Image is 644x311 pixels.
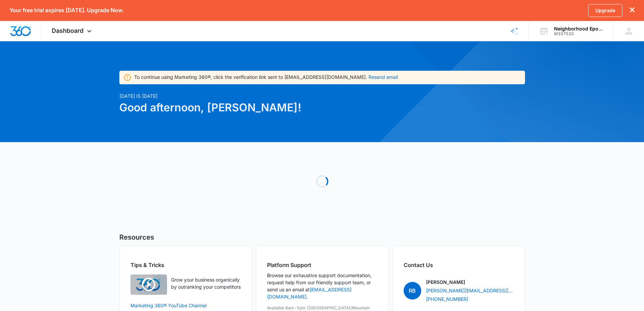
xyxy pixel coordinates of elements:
[368,75,398,80] button: Resend email
[554,31,603,36] div: account id
[130,261,241,269] h2: Tips & Tricks
[42,21,103,41] div: Dashboard
[130,302,241,309] a: Marketing 360® YouTube Channel
[52,27,84,34] span: Dashboard
[404,261,514,269] h2: Contact Us
[588,4,622,17] a: Upgrade
[119,232,525,242] h5: Resources
[404,282,421,299] span: RB
[426,279,465,286] p: [PERSON_NAME]
[119,99,387,116] h1: Good afternoon, [PERSON_NAME]!
[426,287,514,294] a: [PERSON_NAME][EMAIL_ADDRESS][PERSON_NAME][DOMAIN_NAME]
[9,7,124,14] p: Your free trial expires [DATE]. Upgrade Now.
[130,274,167,295] img: Quick Overview Video
[171,276,241,290] p: Grow your business organically by outranking your competitors
[554,26,603,31] div: account name
[630,7,635,14] button: dismiss this dialog
[119,92,387,99] p: [DATE] is [DATE]
[134,73,398,81] div: To continue using Marketing 360®, click the verification link sent to [EMAIL_ADDRESS][DOMAIN_NAME].
[426,295,468,303] a: [PHONE_NUMBER]
[267,272,377,300] p: Browse our exhaustive support documentation, request help from our friendly support team, or send...
[500,21,529,41] a: Brand Profile Wizard
[267,261,377,269] h2: Platform Support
